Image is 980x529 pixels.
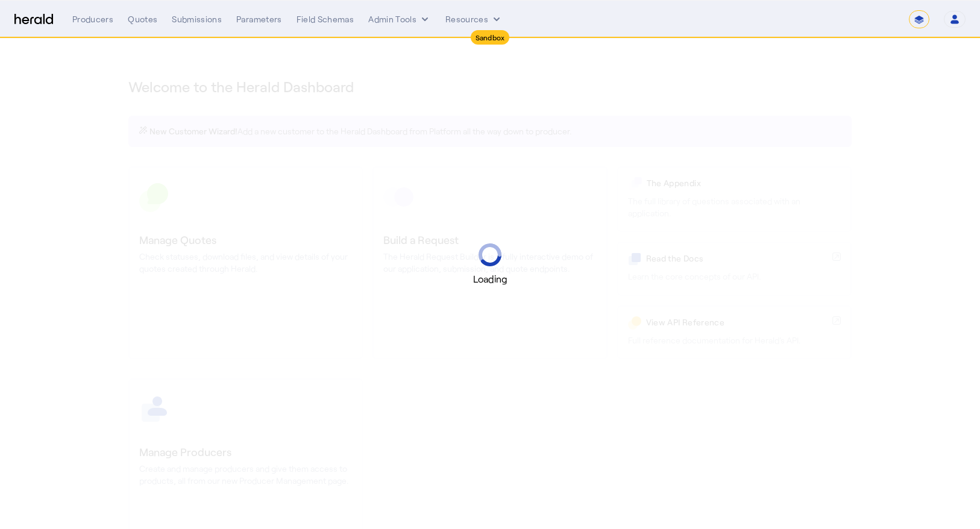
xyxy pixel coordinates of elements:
div: Sandbox [471,30,510,45]
div: Parameters [236,13,282,25]
div: Producers [72,13,113,25]
div: Quotes [128,13,157,25]
button: internal dropdown menu [368,13,431,25]
button: Resources dropdown menu [445,13,503,25]
img: Herald Logo [14,14,53,25]
div: Field Schemas [297,13,354,25]
div: Submissions [172,13,222,25]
